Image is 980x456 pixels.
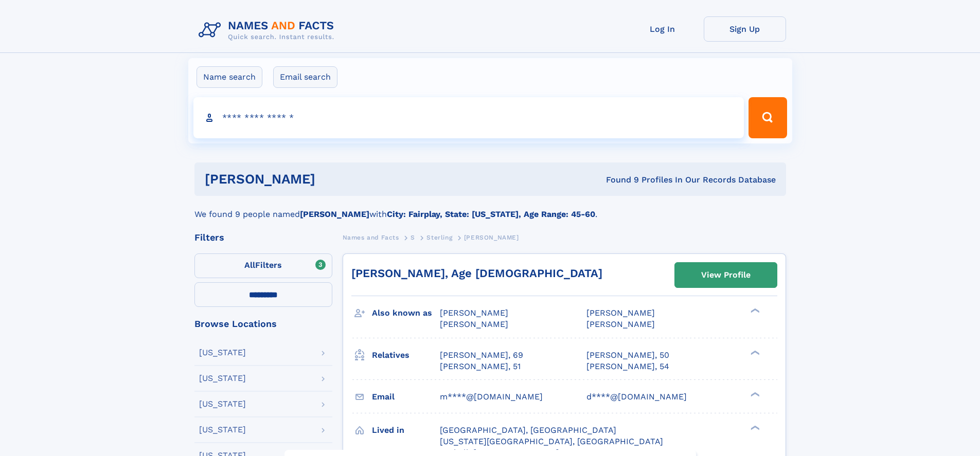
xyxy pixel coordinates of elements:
div: ❯ [748,307,760,314]
div: ❯ [748,391,760,397]
div: [US_STATE] [199,349,246,357]
img: Logo Names and Facts [194,16,343,44]
a: [PERSON_NAME], 50 [586,350,669,361]
a: Sign Up [704,16,786,42]
h3: Also known as [372,304,440,322]
a: [PERSON_NAME], Age [DEMOGRAPHIC_DATA] [351,267,602,280]
span: [US_STATE][GEOGRAPHIC_DATA], [GEOGRAPHIC_DATA] [440,436,663,446]
a: Sterling [426,231,452,244]
a: [PERSON_NAME], 51 [440,361,521,372]
label: Email search [273,66,337,88]
h1: [PERSON_NAME] [205,173,461,186]
span: [PERSON_NAME] [586,308,655,318]
a: S [411,231,415,244]
b: [PERSON_NAME] [300,209,369,219]
input: search input [193,97,744,138]
div: [US_STATE] [199,374,246,382]
b: City: Fairplay, State: [US_STATE], Age Range: 45-60 [387,209,595,219]
span: [PERSON_NAME] [586,319,655,329]
div: Found 9 Profiles In Our Records Database [460,174,776,186]
span: [PERSON_NAME] [440,319,508,329]
div: Browse Locations [194,319,332,329]
div: We found 9 people named with . [194,196,786,221]
a: Names and Facts [343,231,399,244]
div: [US_STATE] [199,426,246,434]
span: S [411,234,415,241]
div: Filters [194,233,332,242]
label: Filters [194,253,332,278]
span: Sterling [426,234,452,241]
span: [PERSON_NAME] [464,234,519,241]
h3: Lived in [372,422,440,439]
a: View Profile [675,263,777,287]
span: All [244,260,255,270]
span: [GEOGRAPHIC_DATA], [GEOGRAPHIC_DATA] [440,425,616,435]
div: ❯ [748,349,760,356]
div: ❯ [748,424,760,431]
a: [PERSON_NAME], 69 [440,350,523,361]
span: [PERSON_NAME] [440,308,508,318]
button: Search Button [749,97,787,138]
h3: Relatives [372,346,440,364]
a: Log In [621,16,704,42]
h3: Email [372,388,440,406]
a: [PERSON_NAME], 54 [586,361,669,372]
div: [US_STATE] [199,400,246,408]
div: View Profile [701,263,751,287]
label: Name search [197,66,262,88]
